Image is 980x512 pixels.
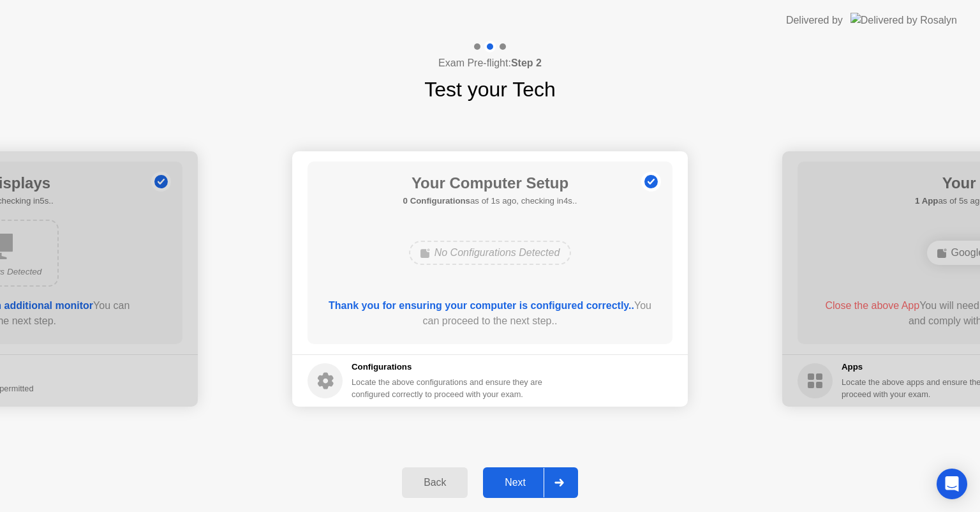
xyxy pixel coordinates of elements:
div: Open Intercom Messenger [937,469,967,499]
img: Delivered by Rosalyn [850,13,957,27]
h5: Configurations [352,361,545,373]
div: Back [406,477,464,488]
div: You can proceed to the next step.. [326,298,655,329]
b: Step 2 [511,57,542,68]
button: Back [402,467,468,498]
div: Locate the above configurations and ensure they are configured correctly to proceed with your exam. [352,376,545,400]
div: Delivered by [786,13,843,28]
b: 0 Configurations [403,196,470,206]
button: Next [483,467,578,498]
h5: as of 1s ago, checking in4s.. [403,195,577,207]
div: Next [487,477,544,488]
h4: Exam Pre-flight: [438,56,542,71]
div: No Configurations Detected [409,241,572,265]
h1: Test your Tech [424,74,556,105]
b: Thank you for ensuring your computer is configured correctly.. [329,300,634,311]
h1: Your Computer Setup [403,172,577,195]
